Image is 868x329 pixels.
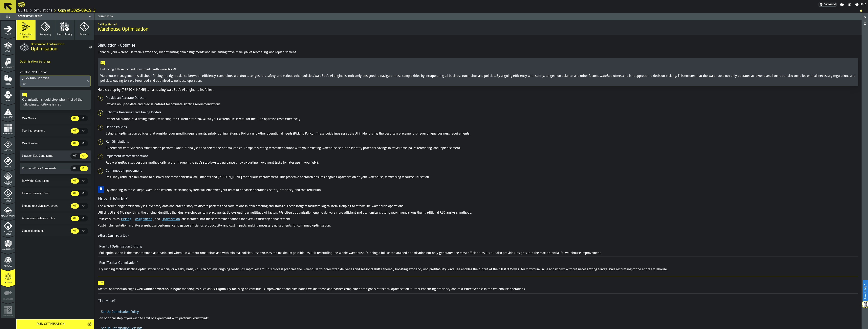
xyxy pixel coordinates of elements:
span: Help [860,2,866,7]
div: thumb [80,141,88,146]
span: Picking Policy [1,215,15,218]
em: "AS-IS" [196,117,208,121]
div: thumb [71,116,79,121]
label: button-switch-multi-Off [70,190,79,196]
div: Optimisation should stop when first of the following conditions is met: [22,97,88,107]
li: menu Optimise [1,269,15,285]
p: Utilising AI and ML algorithms, the engine identifies the ideal warehouse item placements. By eva... [98,210,858,215]
div: Menu Subscription [819,2,837,7]
div: Info [863,21,866,328]
a: link-to-/wh/i/2e91095d-d0fa-471d-87cf-b9f7f81665fc/settings/billing [819,2,837,7]
p: Provide an up-to-date and precise dataset for accurate slotting recommendations. [106,102,858,107]
span: Re-assign [1,298,15,300]
span: Swap policy [40,33,51,36]
li: menu Picking Policy [1,203,15,219]
p: Enhance your warehouse team's efficiency by optimising item assignments and minimising travel tim... [98,50,858,55]
span: Off [72,154,78,158]
strong: Six Sigma [210,287,226,291]
label: button-switch-multi-On [79,203,88,209]
span: On [81,192,87,195]
span: Expand reassign move cycles [21,204,70,208]
label: button-toggle-Close me [87,14,93,19]
span: On [81,179,87,183]
li: menu Implement [1,302,15,318]
span: On [81,229,87,233]
li: menu Re-assign [1,285,15,302]
li: menu Compliance [1,236,15,252]
li: menu Agents [1,137,15,153]
div: thumb [80,128,88,134]
span: Off [72,192,78,195]
h4: The How? [98,298,858,304]
span: Storage Policy [1,198,15,202]
div: title-Warehouse Optimisation [94,20,862,35]
li: menu Start [1,21,15,37]
div: title-Optimisation [16,40,94,54]
span: Off [72,129,78,133]
h5: Continuous Improvement [106,168,858,173]
nav: Breadcrumb [18,8,866,13]
span: Start [1,33,15,36]
span: Analyse [1,265,15,267]
label: button-switch-multi-On [79,165,88,171]
span: On [81,129,87,133]
div: thumb [80,178,88,184]
header: Info [862,13,868,329]
span: Layout [1,50,15,52]
p: By running tactical slotting optimisation on a daily or weekly basis, you can achieve ongoing con... [99,267,858,272]
div: thumb [80,116,88,121]
span: Optimisation: Setup [18,15,42,18]
label: button-switch-multi-Off [70,203,79,209]
p: An optional step if you wish to limit or experiment with particular constraints. [99,316,858,321]
button: button-Run Optimisation [16,319,85,329]
a: Assignment [135,218,152,221]
h5: Provide an Accurate Dataset [106,96,858,100]
span: Stacking Policy [1,181,15,186]
div: thumb [80,166,88,171]
h4: Simulation - Optimise [98,43,858,48]
div: DropdownMenuValue-1 [21,76,85,81]
div: Test [21,83,26,85]
span: Assignment [1,67,15,69]
h5: Run Full Optimisation Slotting [99,244,858,249]
p: Tactical optimisation aligns well with methodologies, such as . By focusing on continuous improve... [98,287,858,292]
h4: Optimisation Settings [20,58,91,66]
div: thumb [80,216,88,221]
div: thumb [71,153,79,159]
span: Location Size Constraints [21,154,70,158]
span: Implement [1,315,15,317]
h2: Sub Title [31,42,86,46]
span: Off [72,204,78,208]
p: Warehouse management is all about finding the right balance between efficiency, constraints, work... [100,74,856,83]
li: menu Orders [1,87,15,103]
div: thumb [71,141,79,146]
label: button-toggle-Help [853,2,868,7]
label: button-toggle-Settings [838,2,846,6]
p: Regularly conduct simulations to discover the most beneficial adjustments and [PERSON_NAME] conti... [106,175,858,180]
a: Set Up Optimisation Policy [101,310,139,314]
span: Off [72,117,78,120]
label: button-toggle-Notifications [846,2,853,6]
h5: Calibrate Resources and Timing Models [106,110,858,115]
h4: What Can You Do? [98,233,858,239]
span: Items [1,83,15,85]
span: Max Moves [21,117,70,120]
span: On [81,217,87,220]
span: Off [72,179,78,183]
h5: Run "Tactical Optimisation" [99,261,858,265]
label: button-switch-multi-Off [70,153,79,159]
label: button-switch-multi-On [79,140,88,146]
li: menu Items [1,70,15,87]
span: Allocate Policy [1,231,15,235]
div: thumb [71,216,79,221]
label: button-switch-multi-On [79,153,88,159]
p: Establish optimisation policies that consider your specific requirements, safety, zoning (Storage... [106,131,858,136]
a: Optimisation [162,218,180,221]
a: link-to-/wh/i/2e91095d-d0fa-471d-87cf-b9f7f81665fc/simulations/00245117-485c-4b59-a41d-465221bf0e3e [58,8,95,13]
div: DropdownMenuValue-1Test [20,75,91,87]
span: Bay Width Constraints [21,179,70,183]
div: thumb [80,203,88,209]
h5: Define Policies [106,125,858,130]
div: thumb [71,203,79,209]
span: Off [72,229,78,233]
